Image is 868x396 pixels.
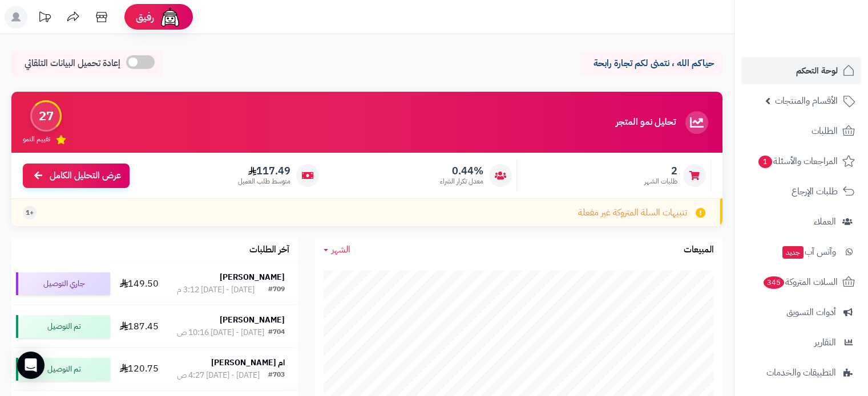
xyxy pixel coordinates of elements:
h3: تحليل نمو المتجر [616,117,676,128]
div: [DATE] - [DATE] 10:16 ص [177,327,264,338]
span: معدل تكرار الشراء [440,177,483,186]
strong: [PERSON_NAME] [220,314,285,326]
a: لوحة التحكم [741,57,861,84]
div: تم التوصيل [16,358,110,381]
strong: [PERSON_NAME] [220,271,285,283]
span: لوحة التحكم [796,63,838,79]
span: جديد [782,246,804,259]
div: [DATE] - [DATE] 3:12 م [177,284,255,296]
h3: المبيعات [684,245,714,255]
a: أدوات التسويق [741,299,861,326]
a: طلبات الإرجاع [741,178,861,205]
a: الطلبات [741,117,861,145]
span: السلات المتروكة [762,274,838,290]
span: 117.49 [238,165,290,177]
span: التقارير [814,334,836,350]
div: جاري التوصيل [16,272,110,295]
span: 345 [764,276,784,289]
span: أدوات التسويق [786,304,836,320]
span: +1 [26,208,34,218]
a: السلات المتروكة345 [741,268,861,296]
span: الأقسام والمنتجات [775,93,838,109]
a: التقارير [741,329,861,356]
a: الشهر [324,243,350,256]
span: طلبات الإرجاع [792,183,838,199]
span: 1 [758,156,772,168]
div: #704 [268,327,285,338]
span: الشهر [332,243,350,256]
a: عرض التحليل الكامل [23,164,130,188]
div: [DATE] - [DATE] 4:27 ص [177,370,260,381]
img: logo-2.png [790,32,857,56]
span: طلبات الشهر [644,177,677,186]
span: متوسط طلب العميل [238,177,290,186]
div: Open Intercom Messenger [17,352,45,379]
td: 187.45 [115,305,164,348]
div: #703 [268,370,285,381]
a: المراجعات والأسئلة1 [741,148,861,175]
span: رفيق [136,10,154,24]
span: 0.44% [440,165,483,177]
td: 120.75 [115,348,164,390]
div: #709 [268,284,285,296]
a: تحديثات المنصة [30,6,59,31]
td: 149.50 [115,263,164,305]
h3: آخر الطلبات [249,245,289,255]
span: الطلبات [812,123,838,139]
span: عرض التحليل الكامل [50,169,121,182]
span: تنبيهات السلة المتروكة غير مفعلة [578,206,687,219]
p: حياكم الله ، نتمنى لكم تجارة رابحة [588,57,714,70]
span: العملاء [814,214,836,230]
span: 2 [644,165,677,177]
strong: ام [PERSON_NAME] [211,357,285,369]
a: التطبيقات والخدمات [741,359,861,386]
a: العملاء [741,208,861,235]
a: وآتس آبجديد [741,238,861,266]
span: التطبيقات والخدمات [766,365,836,381]
span: إعادة تحميل البيانات التلقائي [25,57,120,70]
img: ai-face.png [159,6,181,28]
span: المراجعات والأسئلة [757,153,838,169]
div: تم التوصيل [16,315,110,338]
span: وآتس آب [781,244,836,260]
span: تقييم النمو [23,134,50,144]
